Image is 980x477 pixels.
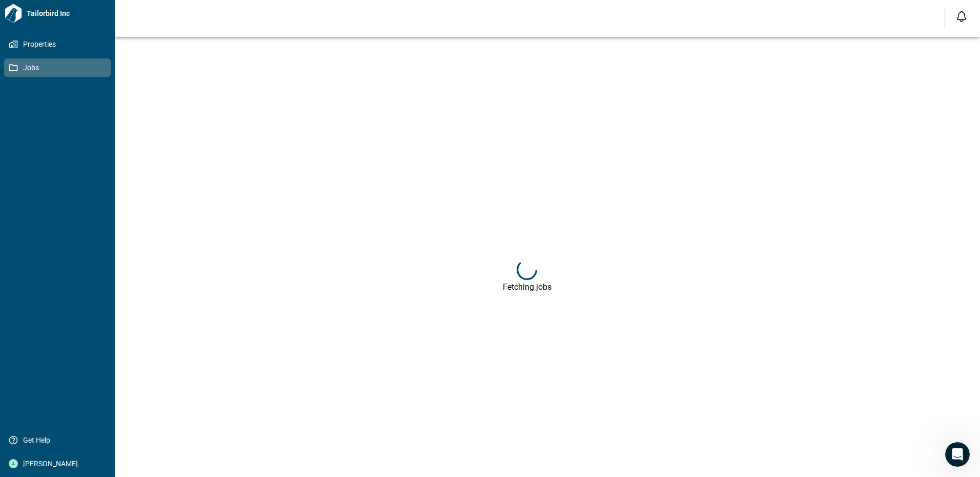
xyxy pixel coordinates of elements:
[503,282,552,292] div: Fetching jobs
[23,8,111,18] span: Tailorbird Inc
[4,58,111,77] a: Jobs
[4,35,111,53] a: Properties
[18,435,101,445] span: Get Help
[18,39,101,49] span: Properties
[953,8,970,25] button: Open notification feed
[18,63,101,73] span: Jobs
[945,442,970,467] iframe: Intercom live chat
[18,459,101,469] span: [PERSON_NAME]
